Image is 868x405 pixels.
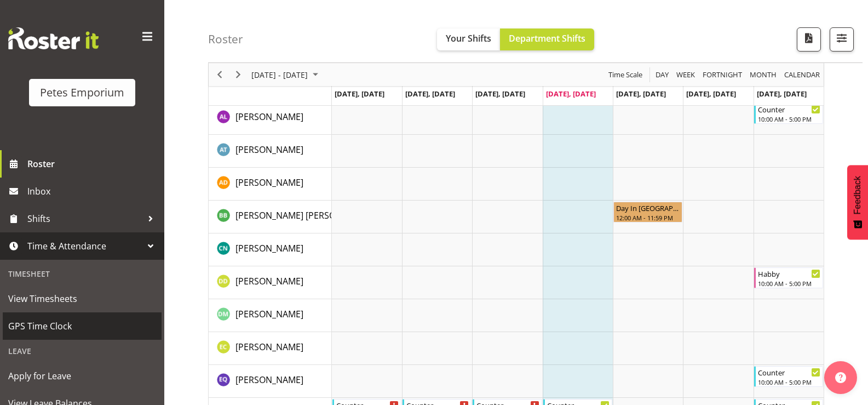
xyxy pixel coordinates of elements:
button: Timeline Week [675,68,697,82]
span: [PERSON_NAME] [235,111,303,123]
td: Amelia Denz resource [209,168,332,201]
img: Rosterit website logo [8,27,99,49]
div: Next [229,63,248,86]
div: Beena Beena"s event - Day In Lieu Begin From Friday, August 29, 2025 at 12:00:00 AM GMT+12:00 End... [613,202,682,223]
button: Department Shifts [500,28,594,50]
span: [PERSON_NAME] [235,275,303,287]
button: Your Shifts [437,28,500,50]
a: GPS Time Clock [3,312,162,340]
span: [DATE], [DATE] [335,89,384,99]
span: [DATE], [DATE] [475,89,525,99]
a: Apply for Leave [3,362,162,390]
span: [PERSON_NAME] [235,341,303,353]
button: Previous [212,68,227,82]
span: [DATE], [DATE] [546,89,596,99]
div: Habby [758,268,820,279]
td: Abigail Lane resource [209,102,332,135]
span: [PERSON_NAME] [235,144,303,156]
a: [PERSON_NAME] [235,275,303,288]
button: Fortnight [701,68,744,82]
td: Christine Neville resource [209,233,332,266]
td: Emma Croft resource [209,332,332,365]
span: View Timesheets [8,290,156,307]
a: [PERSON_NAME] [235,110,303,123]
div: 10:00 AM - 5:00 PM [758,279,820,288]
span: [DATE], [DATE] [686,89,736,99]
span: Month [749,68,778,82]
div: Counter [758,367,820,378]
span: [DATE], [DATE] [757,89,807,99]
span: [PERSON_NAME] [PERSON_NAME] [235,209,373,221]
span: Week [675,68,696,82]
span: Shifts [27,210,142,227]
span: Department Shifts [509,32,585,44]
span: GPS Time Clock [8,318,156,334]
div: Leave [3,340,162,362]
span: Inbox [27,183,159,199]
button: Month [783,68,822,82]
span: [DATE] - [DATE] [250,68,309,82]
span: Your Shifts [446,32,491,44]
span: Time Scale [607,68,643,82]
td: Alex-Micheal Taniwha resource [209,135,332,168]
span: [PERSON_NAME] [235,308,303,320]
button: Timeline Day [654,68,671,82]
h4: Roster [208,33,243,45]
div: 10:00 AM - 5:00 PM [758,115,820,123]
a: View Timesheets [3,285,162,312]
td: Beena Beena resource [209,201,332,233]
td: Danielle Donselaar resource [209,266,332,299]
div: Esperanza Querido"s event - Counter Begin From Sunday, August 31, 2025 at 10:00:00 AM GMT+12:00 E... [754,366,823,387]
button: Time Scale [607,68,645,82]
span: Day [654,68,670,82]
div: 12:00 AM - 11:59 PM [616,213,680,222]
div: Counter [758,104,820,115]
span: [DATE], [DATE] [616,89,666,99]
button: Timeline Month [748,68,779,82]
button: August 25 - 31, 2025 [250,68,323,82]
button: Download a PDF of the roster according to the set date range. [797,27,821,52]
span: [DATE], [DATE] [405,89,455,99]
button: Next [231,68,246,82]
td: Esperanza Querido resource [209,365,332,398]
span: [PERSON_NAME] [235,176,303,189]
td: David McAuley resource [209,299,332,332]
div: 10:00 AM - 5:00 PM [758,378,820,386]
div: Previous [210,63,229,86]
span: Roster [27,156,159,172]
img: help-xxl-2.png [835,372,846,383]
span: calendar [783,68,821,82]
a: [PERSON_NAME] [235,340,303,353]
div: Day In [GEOGRAPHIC_DATA] [616,202,680,213]
div: Timesheet [3,263,162,285]
a: [PERSON_NAME] [235,176,303,189]
div: Abigail Lane"s event - Counter Begin From Sunday, August 31, 2025 at 10:00:00 AM GMT+12:00 Ends A... [754,103,823,124]
a: [PERSON_NAME] [235,307,303,321]
span: Apply for Leave [8,368,156,384]
span: Time & Attendance [27,238,142,254]
button: Feedback - Show survey [847,165,868,239]
a: [PERSON_NAME] [PERSON_NAME] [235,209,373,222]
span: [PERSON_NAME] [235,374,303,386]
span: [PERSON_NAME] [235,242,303,254]
a: [PERSON_NAME] [235,373,303,386]
a: [PERSON_NAME] [235,143,303,156]
div: Danielle Donselaar"s event - Habby Begin From Sunday, August 31, 2025 at 10:00:00 AM GMT+12:00 En... [754,267,823,288]
div: Petes Emporium [40,84,124,101]
span: Feedback [853,176,863,214]
button: Filter Shifts [830,27,854,52]
span: Fortnight [702,68,743,82]
a: [PERSON_NAME] [235,242,303,255]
